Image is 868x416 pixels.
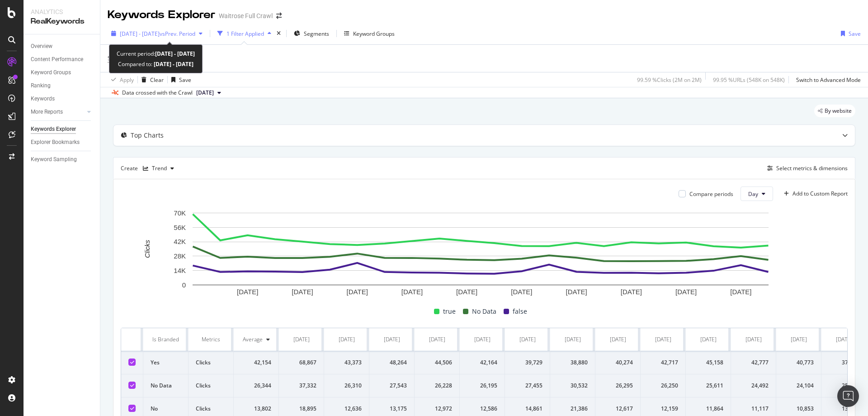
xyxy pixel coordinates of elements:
text: [DATE] [347,288,368,296]
div: 42,164 [467,359,497,367]
div: Keyword Groups [353,30,395,38]
div: 24,104 [783,382,814,390]
button: Keyword Groups [340,26,398,41]
div: 39,729 [512,359,542,367]
button: Segments [290,26,333,41]
button: Day [741,186,773,201]
div: 26,295 [603,382,633,390]
button: Apply [108,72,134,87]
div: 40,773 [783,359,814,367]
a: Keywords Explorer [31,124,94,134]
div: 99.59 % Clicks ( 2M on 2M ) [637,76,702,84]
div: 11,864 [693,405,723,413]
div: 13,175 [377,405,407,413]
div: Average [243,335,263,344]
div: 18,895 [286,405,316,413]
div: Keywords [31,94,55,104]
div: 13,320 [829,405,859,413]
div: [DATE] [519,335,536,344]
div: [DATE] [745,335,762,344]
text: [DATE] [566,288,587,296]
text: [DATE] [621,288,642,296]
button: 1 Filter Applied [214,26,275,41]
text: [DATE] [511,288,532,296]
svg: A chart. [121,208,841,299]
div: Content Performance [31,55,83,64]
div: Overview [31,42,52,51]
div: [DATE] [655,335,671,344]
div: Keywords Explorer [31,124,76,134]
div: Save [179,76,191,84]
div: 30,532 [557,382,588,390]
div: Top Charts [131,131,164,140]
text: [DATE] [730,288,751,296]
div: Add to Custom Report [793,191,848,196]
div: 11,117 [738,405,769,413]
text: Clicks [143,240,151,258]
div: Waitrose Full Crawl [219,11,273,20]
a: Overview [31,42,94,51]
div: RealKeywords [31,16,93,27]
a: Ranking [31,81,94,91]
div: 40,274 [603,359,633,367]
button: [DATE] - [DATE]vsPrev. Period [108,26,206,41]
button: Save [168,72,191,87]
text: [DATE] [401,288,423,296]
div: [DATE] [836,335,852,344]
div: 12,972 [422,405,452,413]
div: 42,777 [738,359,769,367]
div: [DATE] [429,335,445,344]
span: vs Prev. Period [160,30,195,38]
div: 42,154 [241,359,271,367]
div: 25,611 [693,382,723,390]
div: 44,506 [422,359,452,367]
div: Metrics [196,335,226,344]
text: 56K [174,224,186,231]
text: [DATE] [675,288,697,296]
div: Create [121,161,178,176]
div: [DATE] [384,335,400,344]
a: Explorer Bookmarks [31,138,94,147]
div: Compared to: [118,59,193,69]
span: [DATE] - [DATE] [120,30,160,38]
div: 27,543 [377,382,407,390]
div: 26,195 [467,382,497,390]
div: 12,159 [648,405,678,413]
div: [DATE] [610,335,626,344]
div: Is Branded [151,335,181,344]
div: 26,250 [648,382,678,390]
a: More Reports [31,107,85,117]
span: By website [825,108,852,114]
span: true [443,306,456,317]
div: Keywords Explorer [108,7,215,23]
div: 68,867 [286,359,316,367]
div: 12,586 [467,405,497,413]
span: Segments [304,30,329,38]
div: 27,455 [512,382,542,390]
div: Keyword Groups [31,68,71,77]
button: Trend [139,161,178,176]
div: 21,386 [557,405,588,413]
div: Data crossed with the Crawl [122,89,193,97]
div: 26,310 [331,382,362,390]
div: 42,717 [648,359,678,367]
button: Save [837,26,861,41]
div: 45,158 [693,359,723,367]
div: 48,264 [377,359,407,367]
a: Content Performance [31,55,94,64]
div: 12,617 [603,405,633,413]
td: No Data [143,374,189,397]
text: [DATE] [456,288,477,296]
div: 37,847 [829,359,859,367]
div: 25,532 [829,382,859,390]
b: [DATE] - [DATE] [155,50,195,57]
div: 26,228 [422,382,452,390]
div: 38,880 [557,359,588,367]
div: Compare periods [689,190,733,198]
div: 24,492 [738,382,769,390]
td: Clicks [189,351,234,374]
button: Clear [138,72,164,87]
text: [DATE] [237,288,258,296]
div: [DATE] [474,335,491,344]
button: Add to Custom Report [780,186,848,201]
